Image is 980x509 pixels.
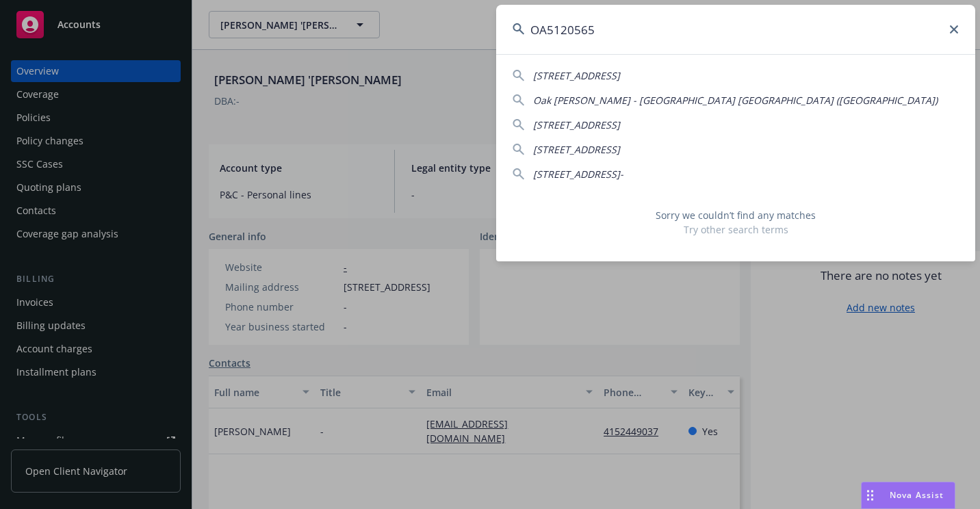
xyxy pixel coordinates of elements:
span: [STREET_ADDRESS] [533,69,620,82]
span: [STREET_ADDRESS]- [533,168,623,181]
span: Try other search terms [513,222,959,237]
input: Search... [496,5,975,54]
span: Nova Assist [890,489,944,501]
span: Sorry we couldn’t find any matches [513,208,959,222]
span: Oak [PERSON_NAME] - [GEOGRAPHIC_DATA] [GEOGRAPHIC_DATA] ([GEOGRAPHIC_DATA]) [533,94,938,107]
div: Drag to move [862,482,879,508]
button: Nova Assist [861,482,955,509]
span: [STREET_ADDRESS] [533,118,620,131]
span: [STREET_ADDRESS] [533,143,620,156]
